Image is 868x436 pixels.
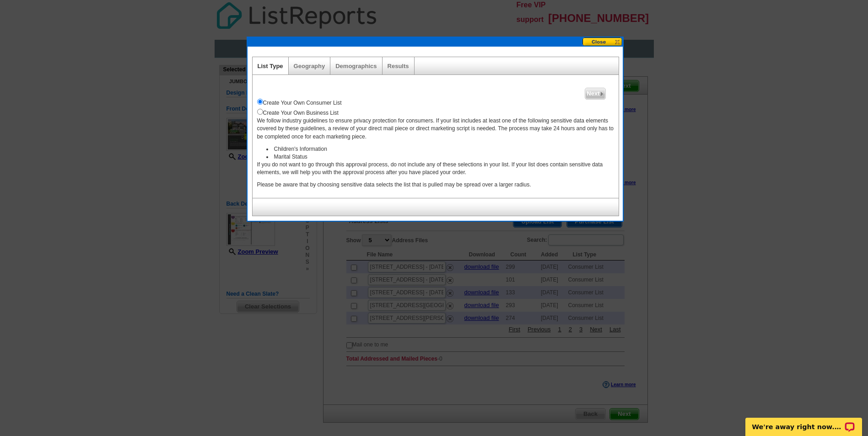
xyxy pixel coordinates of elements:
[266,145,614,153] li: Children's Information
[388,63,409,69] a: Results
[257,97,614,107] div: Create Your Own Consumer List
[257,117,614,140] p: We follow industry guidelines to ensure privacy protection for consumers. If your list includes a...
[266,153,614,161] li: Marital Status
[335,63,377,69] a: Demographics
[600,92,604,96] img: button-next-arrow-gray.png
[257,161,614,176] p: If you do not want to go through this approval process, do not include any of these selections in...
[257,107,614,117] div: Create Your Own Business List
[258,63,283,69] a: List Type
[739,407,868,436] iframe: LiveChat chat widget
[257,181,614,189] p: Please be aware that by choosing sensitive data selects the list that is pulled may be spread ove...
[585,88,605,100] a: Next
[585,88,605,99] span: Next
[294,63,325,69] a: Geography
